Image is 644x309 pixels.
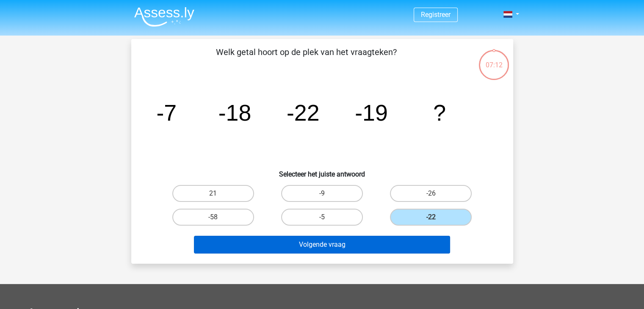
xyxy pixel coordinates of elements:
[433,100,446,125] tspan: ?
[286,100,319,125] tspan: -22
[145,163,500,178] h6: Selecteer het juiste antwoord
[281,209,363,226] label: -5
[478,49,510,70] div: 07:12
[421,11,451,19] a: Registreer
[355,100,388,125] tspan: -19
[145,46,468,71] p: Welk getal hoort op de plek van het vraagteken?
[218,100,251,125] tspan: -18
[172,185,254,202] label: 21
[134,7,194,27] img: Assessly
[390,209,472,226] label: -22
[172,209,254,226] label: -58
[194,236,450,254] button: Volgende vraag
[281,185,363,202] label: -9
[156,100,177,125] tspan: -7
[390,185,472,202] label: -26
